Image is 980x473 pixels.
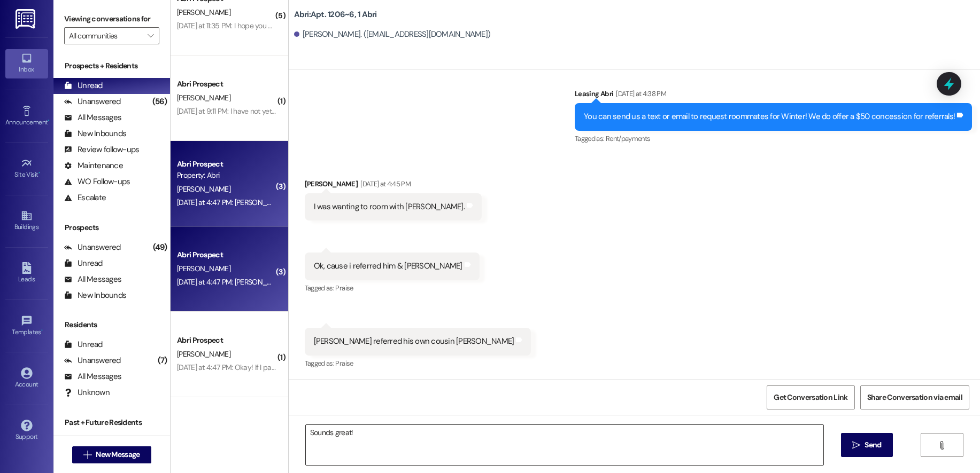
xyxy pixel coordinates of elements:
[177,277,418,287] div: [DATE] at 4:47 PM: [PERSON_NAME] referred his own cousin [PERSON_NAME]
[5,312,48,341] a: Templates •
[148,31,153,40] i: 
[53,60,170,72] div: Prospects + Residents
[64,371,121,382] div: All Messages
[613,88,666,99] div: [DATE] at 4:38 PM
[575,88,972,103] div: Leasing Abri
[64,339,103,350] div: Unread
[5,154,48,183] a: Site Visit •
[41,327,43,334] span: •
[358,178,411,190] div: [DATE] at 4:45 PM
[852,441,860,450] i: 
[64,80,103,91] div: Unread
[865,439,881,451] span: Send
[48,117,49,124] span: •
[305,178,482,193] div: [PERSON_NAME]
[64,258,103,269] div: Unread
[177,264,230,273] span: [PERSON_NAME]
[64,192,106,203] div: Escalate
[96,449,140,460] span: New Message
[150,93,170,110] div: (56)
[314,201,465,212] div: I was wanting to room with [PERSON_NAME].
[177,335,276,346] div: Abri Prospect
[177,106,567,116] div: [DATE] at 9:11 PM: I have not yet. I was trying to make sure if there was a specific time frame I...
[177,349,230,359] span: [PERSON_NAME]
[305,356,531,371] div: Tagged as:
[294,29,491,40] div: [PERSON_NAME]. ([EMAIL_ADDRESS][DOMAIN_NAME])
[177,198,418,207] div: [DATE] at 4:47 PM: [PERSON_NAME] referred his own cousin [PERSON_NAME]
[860,385,969,409] button: Share Conversation via email
[5,259,48,288] a: Leads
[294,9,377,20] b: Abri: Apt. 1206~6, 1 Abri
[16,9,37,29] img: ResiDesk Logo
[314,261,462,272] div: Ok, cause i referred him & [PERSON_NAME]
[606,134,651,143] span: Rent/payments
[53,222,170,233] div: Prospects
[5,416,48,445] a: Support
[177,249,276,261] div: Abri Prospect
[177,21,566,30] div: [DATE] at 11:35 PM: I hope you are not mad at me cause I am a good person living here just think ...
[305,280,480,296] div: Tagged as:
[774,392,847,403] span: Get Conversation Link
[83,451,91,459] i: 
[867,392,962,403] span: Share Conversation via email
[155,352,170,369] div: (7)
[177,362,525,372] div: [DATE] at 4:47 PM: Okay! If I pay that now I wouldn't have to worry about the scheduled rent and ...
[64,176,130,187] div: WO Follow-ups
[177,159,276,170] div: Abri Prospect
[64,112,121,123] div: All Messages
[64,242,121,253] div: Unanswered
[575,131,972,146] div: Tagged as:
[53,319,170,330] div: Residents
[64,387,110,398] div: Unknown
[38,169,40,177] span: •
[177,93,230,103] span: [PERSON_NAME]
[767,385,854,409] button: Get Conversation Link
[64,274,121,285] div: All Messages
[64,128,126,139] div: New Inbounds
[64,160,123,171] div: Maintenance
[64,96,121,107] div: Unanswered
[150,239,170,256] div: (49)
[335,283,353,293] span: Praise
[64,290,126,301] div: New Inbounds
[64,355,121,366] div: Unanswered
[177,184,230,194] span: [PERSON_NAME]
[177,170,276,181] div: Property: Abri
[177,7,230,17] span: [PERSON_NAME]
[64,144,139,155] div: Review follow-ups
[5,207,48,235] a: Buildings
[53,417,170,428] div: Past + Future Residents
[841,433,893,457] button: Send
[335,359,353,368] span: Praise
[5,49,48,78] a: Inbox
[314,336,514,347] div: [PERSON_NAME] referred his own cousin [PERSON_NAME]
[306,425,823,465] textarea: Sounds great!
[5,364,48,393] a: Account
[938,441,946,450] i: 
[64,11,159,27] label: Viewing conversations for
[584,111,955,122] div: You can send us a text or email to request roommates for Winter! We do offer a $50 concession for...
[69,27,142,44] input: All communities
[177,78,276,90] div: Abri Prospect
[72,446,151,463] button: New Message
